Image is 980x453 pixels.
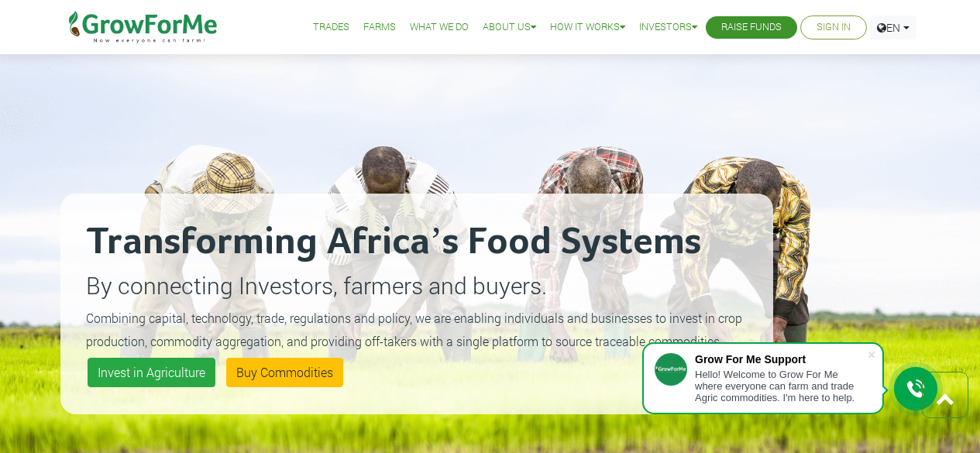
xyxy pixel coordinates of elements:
div: Grow For Me Support [695,353,867,365]
small: Combining capital, technology, trade, regulations and policy, we are enabling individuals and bus... [86,310,742,349]
a: Buy Commodities [226,358,343,387]
h2: Transforming Africa’s Food Systems [86,219,748,266]
a: Sign In [817,19,851,36]
a: Invest in Agriculture [88,358,215,387]
a: Farms [363,19,396,36]
div: Hello! Welcome to Grow For Me where everyone can farm and trade Agric commodities. I'm here to help. [695,369,867,403]
a: Raise Funds [721,19,782,36]
a: How it Works [550,19,625,36]
a: EN [870,15,916,39]
a: Investors [639,19,697,36]
a: Trades [313,19,349,36]
a: What We Do [410,19,469,36]
a: About Us [483,19,536,36]
p: By connecting Investors, farmers and buyers. [86,268,748,303]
